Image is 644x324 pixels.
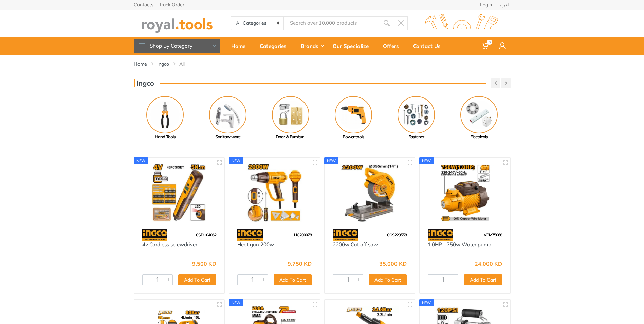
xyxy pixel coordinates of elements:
[237,241,274,248] a: Heat gun 200w
[134,79,154,87] h3: Ingco
[428,229,453,241] img: 91.webp
[134,133,197,140] div: Hand Tools
[134,96,197,140] a: Hand Tools
[226,39,255,53] div: Home
[333,229,358,241] img: 91.webp
[178,274,216,285] button: Add To Cart
[255,39,296,53] div: Categories
[272,96,309,133] img: Royal - Door & Furniture Hardware
[428,241,491,248] a: 1.0HP - 750w Water pump
[255,37,296,55] a: Categories
[324,157,339,164] div: new
[464,274,502,285] button: Add To Cart
[226,37,255,55] a: Home
[197,96,259,140] a: Sanitary ware
[328,39,378,53] div: Our Specialize
[487,40,492,45] span: 0
[419,299,434,306] div: new
[134,157,148,164] div: new
[294,232,312,237] span: HG200078
[378,37,408,55] a: Offers
[497,2,511,7] a: العربية
[408,39,450,53] div: Contact Us
[134,60,511,67] nav: breadcrumb
[229,299,243,306] div: new
[192,261,216,266] div: 9.500 KD
[331,164,409,222] img: Royal Tools - 2200w Cut off saw
[369,274,407,285] button: Add To Cart
[296,39,328,53] div: Brands
[477,37,494,55] a: 0
[408,37,450,55] a: Contact Us
[157,60,169,67] a: Ingco
[128,14,226,33] img: royal.tools Logo
[426,164,504,222] img: Royal Tools - 1.0HP - 750w Water pump
[196,232,216,237] span: CSDLI04062
[134,2,153,7] a: Contacts
[328,37,378,55] a: Our Specialize
[333,241,378,248] a: 2200w Cut off saw
[484,232,502,237] span: VPM75068
[385,96,448,140] a: Fastener
[179,60,195,67] li: All
[413,14,511,33] img: royal.tools Logo
[475,261,502,266] div: 24.000 KD
[385,133,448,140] div: Fastener
[209,96,246,133] img: Royal - Sanitary ware
[235,164,314,222] img: Royal Tools - Heat gun 200w
[322,96,385,140] a: Power tools
[460,96,498,133] img: Royal - Electricals
[335,96,372,133] img: Royal - Power tools
[259,133,322,140] div: Door & Furnitur...
[237,229,263,241] img: 91.webp
[284,16,379,30] input: Site search
[259,96,322,140] a: Door & Furnitur...
[419,157,434,164] div: new
[274,274,312,285] button: Add To Cart
[159,2,184,7] a: Track Order
[448,96,511,140] a: Electricals
[288,261,312,266] div: 9.750 KD
[378,39,408,53] div: Offers
[387,232,407,237] span: COS223558
[379,261,407,266] div: 35.000 KD
[448,133,511,140] div: Electricals
[146,96,184,133] img: Royal - Hand Tools
[231,17,284,30] select: Category
[134,39,220,53] button: Shop By Category
[398,96,435,133] img: Royal - Fastener
[140,164,219,222] img: Royal Tools - 4v Cordless screwdriver
[322,133,385,140] div: Power tools
[197,133,259,140] div: Sanitary ware
[142,241,197,248] a: 4v Cordless screwdriver
[480,2,492,7] a: Login
[142,229,168,241] img: 91.webp
[229,157,243,164] div: new
[134,60,147,67] a: Home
